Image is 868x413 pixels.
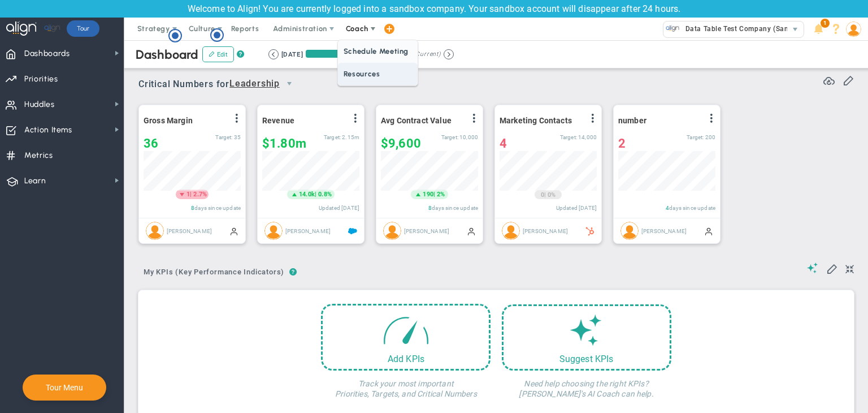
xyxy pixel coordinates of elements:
span: Manually Updated [704,226,713,235]
h4: Track your most important Priorities, Targets, and Critical Numbers [321,371,491,399]
span: Learn [24,169,46,193]
img: 33584.Company.photo [666,21,680,36]
span: HubSpot Enabled [585,226,594,235]
span: Target: [324,134,341,140]
span: 2 [618,136,626,150]
span: Target: [215,134,232,140]
span: Reports [225,18,265,40]
span: select [280,74,299,93]
span: | [190,191,192,198]
span: Manually Updated [229,226,238,235]
span: number [618,116,646,125]
span: Administration [273,24,327,33]
span: 35 [234,134,241,140]
li: Announcements [810,18,827,40]
span: Dashboards [24,42,70,66]
span: Metrics [24,144,53,167]
span: Action Items [24,118,72,142]
img: Jane Wilson [146,222,164,240]
span: 0.8% [318,191,332,198]
span: Leadership [229,77,280,91]
span: days since update [669,205,715,211]
img: Sudhir Dakshinamurthy [620,222,639,240]
span: Suggestions (AI Feature) [807,263,818,273]
img: Katie Williams [383,222,401,240]
span: | [544,191,546,199]
img: Tom Johnson [264,222,283,240]
span: [PERSON_NAME] [641,227,687,234]
span: Gross Margin [144,116,193,125]
span: [PERSON_NAME] [404,227,449,234]
button: Go to previous period [268,49,279,59]
span: Updated [DATE] [556,205,597,211]
span: | [315,191,316,198]
span: days since update [194,205,241,211]
div: Period Progress: 71% Day 64 of 90 with 26 remaining. [306,50,376,58]
span: 14.0k [299,190,315,199]
span: Resources [338,63,418,85]
span: $9,600 [381,136,421,150]
span: Culture [189,24,215,33]
span: 2.7% [193,191,207,198]
span: 10,000 [459,134,478,140]
span: 1 [186,190,190,199]
span: Target: [687,134,704,140]
h4: Need help choosing the right KPIs? [PERSON_NAME]'s AI Coach can help. [502,371,671,399]
span: Huddles [24,93,55,117]
button: My KPIs (Key Performance Indicators) [138,263,289,283]
span: Dashboard [136,47,198,62]
span: 1 [821,19,830,28]
span: Target: [560,134,577,140]
span: 4 [666,205,669,211]
span: Avg Contract Value [381,116,452,125]
button: Go to next period [444,49,454,59]
span: [PERSON_NAME] [523,227,568,234]
span: Refresh Data [823,74,835,85]
span: Manually Updated [467,226,476,235]
li: Help & Frequently Asked Questions (FAQ) [827,18,845,40]
span: | [433,191,435,198]
span: Edit or Add Critical Numbers [843,74,854,85]
span: Strategy [137,24,170,33]
span: 0% [548,191,555,199]
span: Updated [DATE] [319,205,359,211]
img: 202891.Person.photo [846,21,861,37]
div: Suggest KPIs [504,354,670,364]
div: Add KPIs [323,354,489,364]
span: 8 [428,205,432,211]
span: (Current) [414,49,441,59]
span: 2,154,350 [342,134,359,140]
span: Target: [441,134,458,140]
button: Tour Menu [42,382,86,393]
span: 190 [423,190,433,199]
span: 0 [541,191,544,200]
span: Marketing Contacts [500,116,572,125]
span: 4 [500,136,507,150]
span: Edit My KPIs [826,263,837,274]
span: days since update [432,205,478,211]
button: Edit [202,46,234,62]
span: 14,000 [578,134,597,140]
span: My KPIs (Key Performance Indicators) [138,263,289,281]
span: Schedule Meeting [338,40,418,63]
span: [PERSON_NAME] [167,227,212,234]
span: 200 [705,134,715,140]
span: Revenue [262,116,294,125]
span: select [787,21,804,37]
span: 2% [437,191,445,198]
span: Critical Numbers for [138,74,302,95]
span: 36 [144,136,158,150]
span: Priorities [24,67,58,91]
span: [PERSON_NAME] [285,227,331,234]
div: [DATE] [281,49,303,59]
span: 8 [191,205,194,211]
span: Salesforce Enabled<br ></span>Sandbox: Quarterly Revenue [348,226,357,235]
img: Jane Wilson [502,222,520,240]
span: $1,802,405 [262,136,306,150]
span: Data Table Test Company (Sandbox) [680,21,808,36]
span: Coach [346,24,368,33]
